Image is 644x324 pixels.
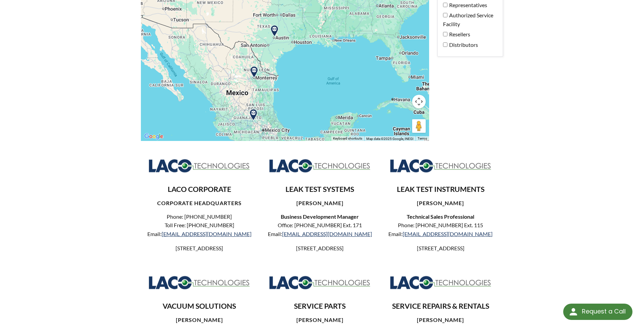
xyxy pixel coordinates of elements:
p: [STREET_ADDRESS] [146,244,252,253]
label: Authorized Service Facility [443,11,494,28]
h3: VACUUM SOLUTIONS [146,302,252,311]
img: Google [143,132,165,141]
button: Keyboard shortcuts [333,136,362,141]
img: Logo_LACO-TECH_hi-res.jpg [390,159,492,173]
strong: Business Development Manager [281,213,359,220]
a: [EMAIL_ADDRESS][DOMAIN_NAME] [282,231,372,237]
p: Office: [PHONE_NUMBER] Ext. 171 Email: [267,221,373,238]
strong: [PERSON_NAME] [417,200,464,206]
button: Drag Pegman onto the map to open Street View [412,119,426,133]
h4: [PERSON_NAME] [267,317,373,324]
a: [EMAIL_ADDRESS][DOMAIN_NAME] [162,231,252,237]
h3: LEAK TEST INSTRUMENTS [388,185,493,194]
label: Representatives [443,1,494,10]
span: Map data ©2025 Google, INEGI [366,137,413,141]
strong: CORPORATE HEADQUARTERS [157,200,242,206]
input: Authorized Service Facility [443,13,447,17]
img: Logo_LACO-TECH_hi-res.jpg [148,275,250,290]
p: [STREET_ADDRESS] [267,244,373,253]
p: [STREET_ADDRESS] [388,244,493,253]
h3: SERVICE PARTS [267,302,373,311]
input: Resellers [443,32,447,36]
h3: LEAK TEST SYSTEMS [267,185,373,194]
button: Map camera controls [412,95,426,108]
strong: [PERSON_NAME] [176,317,223,323]
img: Logo_LACO-TECH_hi-res.jpg [148,159,250,173]
a: Terms (opens in new tab) [418,137,427,140]
h3: LACO CORPORATE [146,185,252,194]
p: Phone: [PHONE_NUMBER] Ext. 115 Email: [388,221,493,238]
strong: Technical Sales Professional [407,213,474,220]
label: Distributors [443,40,494,49]
label: Resellers [443,30,494,39]
input: Representatives [443,3,447,7]
strong: [PERSON_NAME] [417,317,464,323]
img: Logo_LACO-TECH_hi-res.jpg [269,159,371,173]
img: Logo_LACO-TECH_hi-res.jpg [390,275,492,290]
h3: SERVICE REPAIRS & RENTALS [388,302,493,311]
a: Open this area in Google Maps (opens a new window) [143,132,165,141]
div: Request a Call [563,304,632,320]
img: round button [568,306,579,317]
img: Logo_LACO-TECH_hi-res.jpg [269,275,371,290]
p: Phone: [PHONE_NUMBER] Toll Free: [PHONE_NUMBER] Email: [146,212,252,238]
strong: [PERSON_NAME] [296,200,344,206]
input: Distributors [443,42,447,47]
a: [EMAIL_ADDRESS][DOMAIN_NAME] [403,231,493,237]
div: Request a Call [582,304,626,319]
